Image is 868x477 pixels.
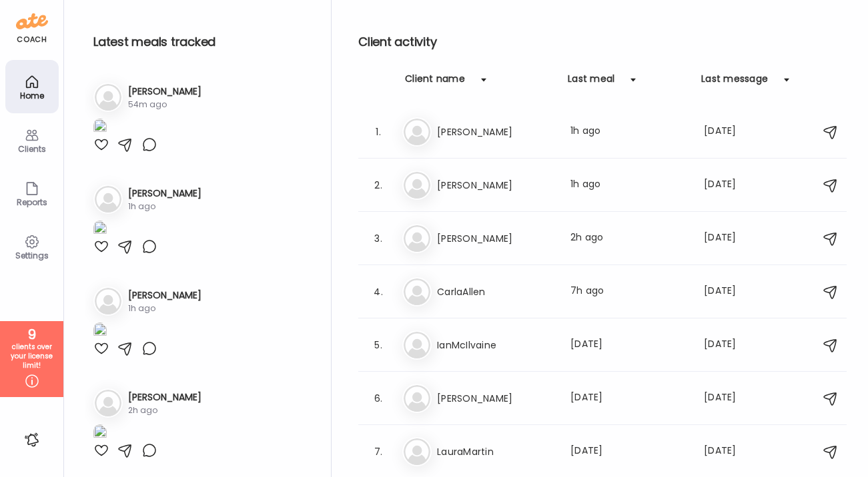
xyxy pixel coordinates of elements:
[128,201,201,213] div: 1h ago
[437,177,554,193] h3: [PERSON_NAME]
[437,390,554,406] h3: [PERSON_NAME]
[437,337,554,353] h3: IanMcIlvaine
[704,390,756,406] div: [DATE]
[95,84,121,111] img: bg-avatar-default.svg
[570,231,688,246] div: 2h ago
[704,124,756,140] div: [DATE]
[93,119,107,137] img: images%2FsEjrZzoVMEQE1Jzv9pV5TpIWC9X2%2FoZgfJbnVEX79BMviz7zL%2F90oDDGbHyyIPuL59qtjY_1080
[437,124,554,140] h3: [PERSON_NAME]
[5,342,59,370] div: clients over your license limit!
[437,231,554,246] h3: [PERSON_NAME]
[370,284,386,300] div: 4.
[128,187,201,201] h3: [PERSON_NAME]
[570,124,688,140] div: 1h ago
[128,99,201,111] div: 54m ago
[570,177,688,193] div: 1h ago
[93,32,310,52] h2: Latest meals tracked
[405,72,465,93] div: Client name
[93,221,107,238] img: images%2FdDWuMIarlednk9uMSYSEWWX5jHz2%2Ffavorites%2FgXWqAYEaoFYvSI2gTdQr_1080
[128,85,201,99] h3: [PERSON_NAME]
[704,284,756,300] div: [DATE]
[704,177,756,193] div: [DATE]
[704,444,756,460] div: [DATE]
[95,186,121,213] img: bg-avatar-default.svg
[437,284,554,300] h3: CarlaAllen
[17,34,47,45] div: coach
[568,72,614,93] div: Last meal
[93,424,107,442] img: images%2FN1uPV4JF5SdRwfZiZ6QATDYrEr92%2FYuoMQbcwlm92cqxwTNtk%2FUmLpSuG00j79O3OwreHb_1080
[8,251,56,260] div: Settings
[8,198,56,207] div: Reports
[404,225,430,252] img: bg-avatar-default.svg
[437,444,554,460] h3: LauraMartin
[370,231,386,246] div: 3.
[404,278,430,305] img: bg-avatar-default.svg
[404,332,430,358] img: bg-avatar-default.svg
[570,444,688,460] div: [DATE]
[404,172,430,199] img: bg-avatar-default.svg
[128,288,201,302] h3: [PERSON_NAME]
[5,326,59,342] div: 9
[404,438,430,465] img: bg-avatar-default.svg
[93,322,107,340] img: images%2F28LImRd2k8dprukTTGzZYoimNzx1%2FsyXO2aOEszxEMh6yUBmk%2Fj2y7aXROiFRXkCXbWECy_1080
[16,11,48,32] img: ate
[370,390,386,406] div: 6.
[570,337,688,353] div: [DATE]
[128,390,201,404] h3: [PERSON_NAME]
[8,91,56,100] div: Home
[404,385,430,412] img: bg-avatar-default.svg
[8,145,56,153] div: Clients
[570,390,688,406] div: [DATE]
[370,337,386,353] div: 5.
[570,284,688,300] div: 7h ago
[128,302,201,314] div: 1h ago
[95,390,121,416] img: bg-avatar-default.svg
[404,119,430,145] img: bg-avatar-default.svg
[704,231,756,246] div: [DATE]
[370,177,386,193] div: 2.
[370,444,386,460] div: 7.
[701,72,768,93] div: Last message
[128,404,201,416] div: 2h ago
[370,124,386,140] div: 1.
[358,32,847,52] h2: Client activity
[704,337,756,353] div: [DATE]
[95,288,121,314] img: bg-avatar-default.svg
